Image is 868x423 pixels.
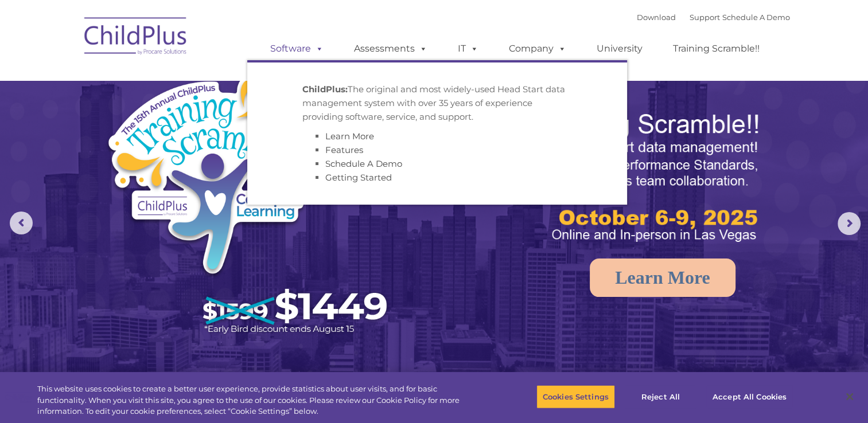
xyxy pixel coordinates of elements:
a: Learn More [590,258,735,297]
strong: ChildPlus: [302,84,348,95]
p: The original and most widely-used Head Start data management system with over 35 years of experie... [302,83,572,124]
a: Software [259,37,335,60]
a: Features [325,144,363,155]
img: ChildPlus by Procare Solutions [79,9,193,66]
a: IT [446,37,490,60]
a: University [585,37,654,60]
div: This website uses cookies to create a better user experience, provide statistics about user visit... [37,383,477,417]
a: Support [690,13,720,22]
span: Last name [159,76,194,84]
a: Download [637,13,676,22]
a: Training Scramble!! [661,37,771,60]
a: Assessments [342,37,439,60]
button: Close [837,384,862,409]
font: | [637,13,790,22]
button: Cookies Settings [536,385,615,409]
a: Schedule A Demo [722,13,790,22]
a: Company [497,37,578,60]
span: Phone number [159,123,208,131]
a: Schedule A Demo [325,158,402,169]
button: Reject All [625,385,696,409]
a: Learn More [325,131,374,142]
button: Accept All Cookies [706,385,793,409]
a: Getting Started [325,172,392,183]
